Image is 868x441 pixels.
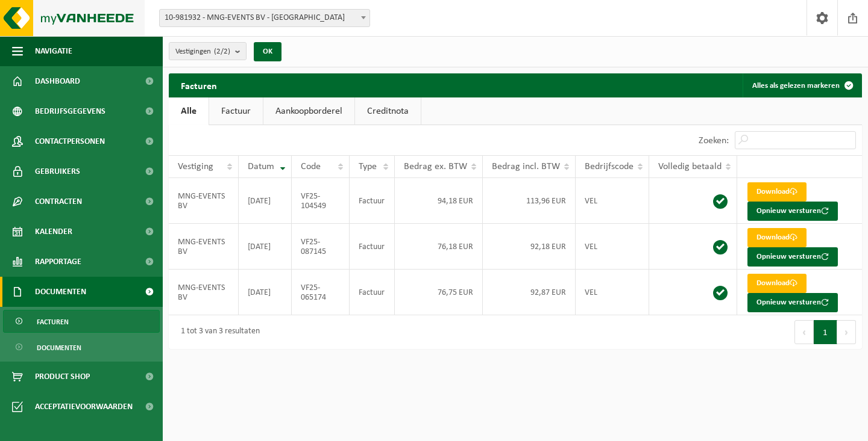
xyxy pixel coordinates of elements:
button: Vestigingen(2/2) [169,42,247,60]
td: MNG-EVENTS BV [169,178,239,224]
span: Gebruikers [35,156,80,187]
td: 92,18 EUR [483,224,576,270]
td: MNG-EVENTS BV [169,224,239,270]
a: Factuur [209,97,263,125]
span: Contactpersonen [35,126,105,156]
span: 10-981932 - MNG-EVENTS BV - OUDENAARDE [159,9,370,27]
a: Facturen [3,310,160,333]
td: 92,87 EUR [483,270,576,315]
a: Alle [169,97,209,125]
span: Dashboard [35,66,80,96]
span: Datum [248,162,274,171]
span: Product Shop [35,362,90,392]
span: Rapportage [35,247,81,277]
span: Kalender [35,217,72,247]
span: Vestigingen [175,43,230,61]
td: [DATE] [239,270,292,315]
td: [DATE] [239,224,292,270]
td: VF25-087145 [292,224,350,270]
span: Type [359,162,377,171]
span: Documenten [35,277,86,307]
button: Opnieuw versturen [747,293,838,312]
button: Opnieuw versturen [747,202,838,221]
span: Facturen [37,310,69,333]
td: VEL [576,224,649,270]
a: Documenten [3,336,160,359]
span: Vestiging [178,162,213,171]
span: Code [301,162,321,171]
span: 10-981932 - MNG-EVENTS BV - OUDENAARDE [160,10,370,26]
button: Next [837,320,856,344]
td: Factuur [350,270,394,315]
a: Download [747,274,807,293]
td: VF25-065174 [292,270,350,315]
td: MNG-EVENTS BV [169,270,239,315]
a: Download [747,182,807,202]
span: Documenten [37,336,81,359]
span: Bedrag incl. BTW [492,162,560,171]
div: 1 tot 3 van 3 resultaten [175,321,260,343]
span: Bedrag ex. BTW [404,162,467,171]
span: Navigatie [35,36,72,66]
label: Zoeken: [699,136,729,146]
span: Volledig betaald [658,162,722,171]
span: Bedrijfscode [585,162,634,171]
button: Previous [794,320,814,344]
span: Bedrijfsgegevens [35,96,105,126]
span: Contracten [35,187,82,217]
td: VEL [576,178,649,224]
button: Alles als gelezen markeren [743,73,861,97]
td: 94,18 EUR [395,178,483,224]
button: Opnieuw versturen [747,247,838,267]
td: 76,18 EUR [395,224,483,270]
a: Download [747,228,807,247]
td: 76,75 EUR [395,270,483,315]
button: 1 [814,320,837,344]
button: OK [254,42,281,61]
td: 113,96 EUR [483,178,576,224]
a: Aankoopborderel [263,97,354,125]
td: Factuur [350,224,394,270]
h2: Facturen [169,73,229,97]
td: VEL [576,270,649,315]
a: Creditnota [355,97,421,125]
td: VF25-104549 [292,178,350,224]
td: Factuur [350,178,394,224]
td: [DATE] [239,178,292,224]
span: Acceptatievoorwaarden [35,392,133,422]
count: (2/2) [214,48,230,55]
